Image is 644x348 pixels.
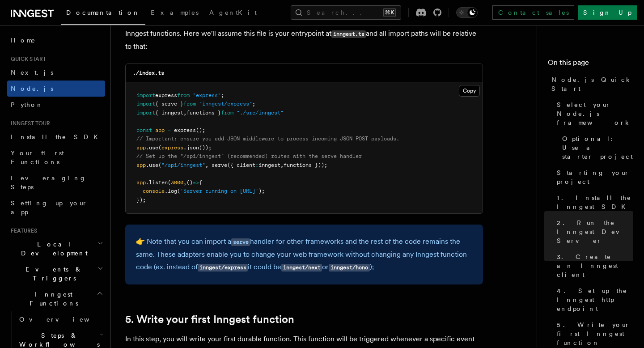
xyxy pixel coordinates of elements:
[492,5,574,20] a: Contact sales
[136,92,155,98] span: import
[146,162,158,168] span: .use
[146,144,158,151] span: .use
[16,311,105,327] a: Overview
[177,188,180,194] span: (
[553,249,633,283] a: 3. Create an Inngest client
[557,252,633,279] span: 3. Create an Inngest client
[155,110,183,116] span: { inngest
[553,190,633,215] a: 1. Install the Inngest SDK
[553,97,633,131] a: Select your Node.js framework
[221,110,233,116] span: from
[11,36,36,45] span: Home
[133,70,164,76] code: ./index.ts
[136,162,146,168] span: app
[183,110,186,116] span: ,
[7,290,97,308] span: Inngest Functions
[548,72,633,97] a: Node.js Quick Start
[7,240,97,258] span: Local Development
[199,101,252,107] span: "inngest/express"
[7,227,37,234] span: Features
[61,3,145,25] a: Documentation
[553,215,633,249] a: 2. Run the Inngest Dev Server
[557,193,633,211] span: 1. Install the Inngest SDK
[183,179,186,186] span: ,
[255,162,258,168] span: :
[7,286,105,311] button: Inngest Functions
[193,92,221,98] span: "express"
[11,85,53,92] span: Node.js
[186,179,193,186] span: ()
[155,101,183,107] span: { serve }
[174,127,196,133] span: express
[237,110,284,116] span: "./src/inngest"
[136,101,155,107] span: import
[155,127,165,133] span: app
[209,9,257,16] span: AgentKit
[559,131,633,165] a: Optional: Use a starter project
[7,170,105,195] a: Leveraging Steps
[19,316,111,323] span: Overview
[196,127,205,133] span: ();
[186,110,221,116] span: functions }
[161,162,205,168] span: "/api/inngest"
[168,179,171,186] span: (
[258,162,280,168] span: inngest
[281,264,322,272] code: inngest/next
[11,174,86,191] span: Leveraging Steps
[383,8,396,17] kbd: ⌘K
[204,3,262,24] a: AgentKit
[7,129,105,145] a: Install the SDK
[136,127,152,133] span: const
[7,32,105,48] a: Home
[231,237,250,246] a: serve
[193,179,199,186] span: =>
[227,162,255,168] span: ({ client
[557,286,633,313] span: 4. Set up the Inngest http endpoint
[136,235,472,274] p: 👉 Note that you can import a handler for other frameworks and the rest of the code remains the sa...
[7,145,105,170] a: Your first Functions
[7,195,105,220] a: Setting up your app
[168,127,171,133] span: =
[329,264,369,272] code: inngest/hono
[11,69,53,76] span: Next.js
[284,162,327,168] span: functions }));
[11,101,43,108] span: Python
[553,283,633,317] a: 4. Set up the Inngest http endpoint
[11,133,103,140] span: Install the SDK
[11,199,88,216] span: Setting up your app
[548,57,633,72] h4: On this page
[280,162,284,168] span: ,
[183,101,196,107] span: from
[557,218,633,245] span: 2. Run the Inngest Dev Server
[231,238,250,246] code: serve
[553,165,633,190] a: Starting your project
[198,264,248,272] code: inngest/express
[557,320,633,347] span: 5. Write your first Inngest function
[212,162,227,168] span: serve
[180,188,258,194] span: 'Server running on [URL]'
[7,236,105,261] button: Local Development
[205,162,208,168] span: ,
[551,75,633,93] span: Node.js Quick Start
[221,92,224,98] span: ;
[7,97,105,113] a: Python
[199,179,202,186] span: {
[143,188,165,194] span: console
[459,85,480,97] button: Copy
[557,100,633,127] span: Select your Node.js framework
[136,197,146,203] span: });
[331,30,366,38] code: inngest.ts
[11,149,64,166] span: Your first Functions
[7,261,105,286] button: Events & Triggers
[136,144,146,151] span: app
[7,120,50,127] span: Inngest tour
[557,168,633,186] span: Starting your project
[258,188,265,194] span: );
[136,179,146,186] span: app
[183,144,199,151] span: .json
[125,14,483,53] p: Using your existing Express.js server, we'll set up Inngest using the provided handler which will...
[66,9,140,16] span: Documentation
[7,265,97,283] span: Events & Triggers
[7,55,46,63] span: Quick start
[177,92,190,98] span: from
